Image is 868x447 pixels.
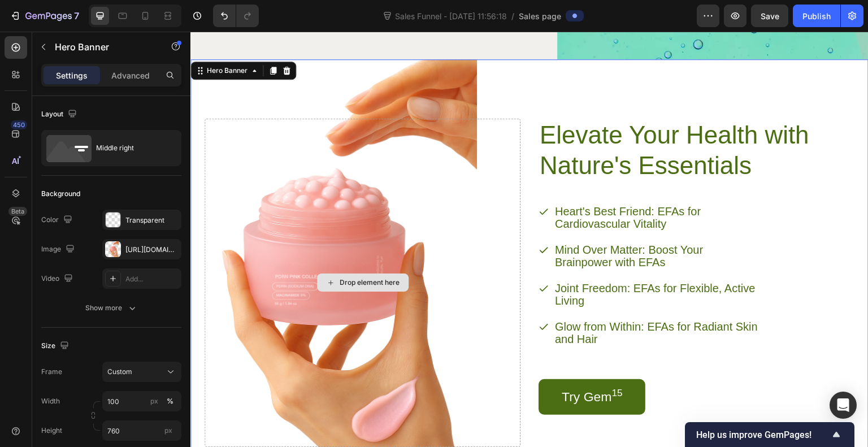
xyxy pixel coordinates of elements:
[41,107,79,122] div: Layout
[364,289,569,314] p: Glow from Within: EFAs for Radiant Skin and Hair
[149,246,209,255] div: Drop element here
[364,173,569,198] p: Heart's Best Friend: EFAs for Cardiovascular Vitality
[519,10,561,22] span: Sales page
[830,392,857,419] div: Open Intercom Messenger
[761,11,779,21] span: Save
[107,367,132,377] span: Custom
[102,362,181,382] button: Custom
[393,10,509,22] span: Sales Funnel - [DATE] 11:56:18
[11,120,27,129] div: 450
[364,212,569,237] p: Mind Over Matter: Boost Your Brainpower with EFAs
[41,426,62,436] label: Height
[371,355,432,375] p: Try Gem
[125,274,179,284] div: Add...
[167,396,173,406] div: %
[163,394,177,408] button: px
[793,5,840,27] button: Publish
[5,5,84,27] button: 7
[164,426,172,435] span: px
[41,189,80,199] div: Background
[125,215,179,225] div: Transparent
[41,396,60,406] label: Width
[364,250,569,275] p: Joint Freedom: EFAs for Flexible, Active Living
[802,10,831,22] div: Publish
[55,40,151,54] p: Hero Banner
[41,212,75,228] div: Color
[41,367,62,377] label: Frame
[422,355,432,367] sup: 15
[150,396,158,406] div: px
[102,391,181,411] input: px%
[348,348,455,383] a: Try Gem15
[102,420,181,441] input: px
[511,10,514,22] span: /
[41,242,77,257] div: Image
[85,302,138,314] div: Show more
[125,245,179,255] div: [URL][DOMAIN_NAME]
[751,5,788,27] button: Save
[348,87,637,150] h2: Elevate Your Health with Nature's Essentials
[111,70,150,81] p: Advanced
[14,34,59,44] div: Hero Banner
[96,135,165,161] div: Middle right
[8,207,27,216] div: Beta
[41,338,71,354] div: Size
[696,429,830,440] span: Help us improve GemPages!
[213,5,259,27] div: Undo/Redo
[147,394,161,408] button: %
[41,298,181,318] button: Show more
[74,9,79,23] p: 7
[41,271,75,287] div: Video
[190,32,868,447] iframe: Design area
[696,428,843,441] button: Show survey - Help us improve GemPages!
[56,70,88,81] p: Settings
